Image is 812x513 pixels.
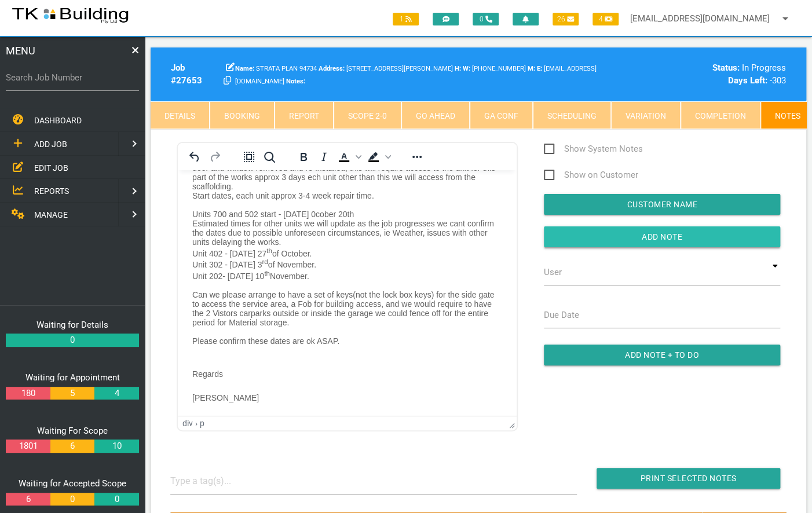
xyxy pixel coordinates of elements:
b: H: [455,65,461,72]
a: Waiting for Appointment [25,372,120,383]
div: p [200,419,204,428]
div: Unit 302 - [DATE] 3 of November. [14,87,324,99]
a: Completion [681,101,760,129]
iframe: Rich Text Area [178,170,517,416]
input: Add Note [544,226,780,247]
a: Scope 2-0 [334,101,401,129]
a: Go Ahead [401,101,470,129]
b: Address: [319,65,345,72]
input: Add Note + To Do [544,345,780,365]
span: 4 [592,13,619,25]
button: Redo [205,149,225,165]
input: Customer Name [544,194,780,215]
div: Can we please arrange to have a set of keys(not the lock box keys) for the side gate to access th... [14,120,324,157]
b: Days Left: [728,75,767,86]
button: Reveal or hide additional toolbar items [407,149,427,165]
span: 1 [393,13,419,25]
b: W: [463,65,470,72]
div: Text color Black [334,149,363,165]
a: GA Conf [470,101,533,129]
span: 26 [553,13,579,25]
a: Click here copy customer information. [224,75,231,86]
button: Bold [294,149,313,165]
p: [PERSON_NAME] [14,223,324,232]
a: 0 [94,493,138,506]
span: DASHBOARD [34,116,82,125]
span: STRATA PLAN 94734 [235,65,317,72]
a: 5 [50,387,94,400]
sup: rd [84,87,90,95]
a: Waiting For Scope [37,426,108,436]
span: ADD JOB [34,140,67,149]
a: Waiting for Details [36,320,108,330]
b: Name: [235,65,254,72]
a: Waiting for Accepted Scope [19,478,126,489]
div: Units 700 and 502 start - [DATE] 0cober 20th [14,39,324,49]
button: Italic [314,149,334,165]
div: Please confirm these dates are ok ASAP. [14,166,324,175]
button: Undo [185,149,204,165]
label: Search Job Number [6,71,139,85]
span: Show System Notes [544,142,643,156]
a: 6 [50,439,94,453]
a: 0 [50,493,94,506]
b: Notes: [286,78,305,85]
div: › [195,419,197,428]
button: Select all [239,149,259,165]
a: Scheduling [533,101,611,129]
div: In Progress -303 [642,61,786,87]
b: E: [537,65,542,72]
div: Start dates, each unit approx 3-4 week repair time. [14,21,324,30]
span: 0 [473,13,499,25]
span: REPORTS [34,186,69,196]
span: MENU [6,43,35,58]
div: Estimated times for other units we will update as the job progresses we cant confirm the dates du... [14,49,324,76]
a: Variation [611,101,681,129]
a: 4 [94,387,138,400]
label: Due Date [544,309,579,322]
a: 10 [94,439,138,453]
span: [PHONE_NUMBER] [463,65,526,72]
a: 6 [6,493,50,506]
input: Print Selected Notes [597,468,780,489]
span: Show on Customer [544,168,638,182]
sup: th [89,76,94,84]
b: Status: [712,63,740,73]
button: Find and replace [259,149,279,165]
span: [STREET_ADDRESS][PERSON_NAME] [319,65,453,72]
sup: th [86,99,92,107]
input: Type a tag(s)... [170,468,257,494]
a: 0 [6,334,139,347]
a: Booking [210,101,275,129]
a: 1801 [6,439,50,453]
a: Report [275,101,334,129]
span: MANAGE [34,210,68,219]
b: M: [528,65,535,72]
a: 180 [6,387,50,400]
div: Background color Black [364,149,393,165]
div: Unit 402 - [DATE] 27 of October. [14,76,324,88]
div: div [182,419,193,428]
div: Press the Up and Down arrow keys to resize the editor. [509,418,515,428]
p: Regards [14,199,324,208]
b: Job # 27653 [171,63,202,86]
div: Unit 202- [DATE] 10 November. [14,99,324,111]
a: Details [151,101,210,129]
img: s3file [12,6,129,24]
span: EDIT JOB [34,163,68,172]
